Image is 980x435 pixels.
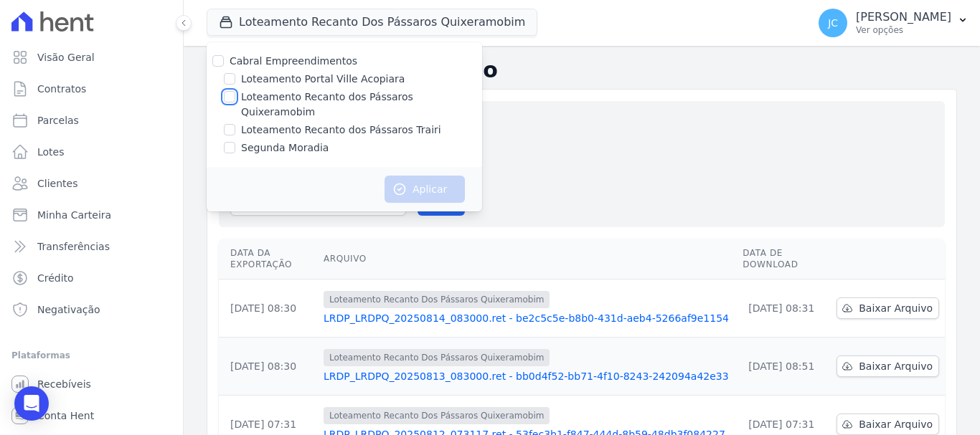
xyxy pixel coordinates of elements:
[318,239,737,279] th: Arquivo
[37,208,111,222] span: Minha Carteira
[859,417,933,431] span: Baixar Arquivo
[6,106,177,135] a: Parcelas
[6,264,177,292] a: Crédito
[859,359,933,373] span: Baixar Arquivo
[807,3,980,43] button: JC [PERSON_NAME] Ver opções
[14,386,49,421] div: Open Intercom Messenger
[324,369,731,383] a: LRDP_LRDPQ_20250813_083000.ret - bb0d4f52-bb71-4f10-8243-242094a42e33
[856,24,951,36] p: Ver opções
[37,176,77,191] span: Clientes
[241,90,482,120] label: Loteamento Recanto dos Pássaros Quixeramobim
[837,297,939,319] a: Baixar Arquivo
[6,295,177,324] a: Negativação
[737,279,831,338] td: [DATE] 08:31
[37,302,100,317] span: Negativação
[856,10,951,24] p: [PERSON_NAME]
[324,349,550,366] span: Loteamento Recanto Dos Pássaros Quixeramobim
[37,50,95,64] span: Visão Geral
[207,57,957,83] h2: Exportações de Retorno
[241,123,441,138] label: Loteamento Recanto dos Pássaros Trairi
[6,232,177,261] a: Transferências
[241,72,405,87] label: Loteamento Portal Ville Acopiara
[324,291,550,308] span: Loteamento Recanto Dos Pássaros Quixeramobim
[37,271,74,285] span: Crédito
[737,338,831,396] td: [DATE] 08:51
[6,370,177,398] a: Recebíveis
[37,377,91,391] span: Recebíveis
[6,401,177,430] a: Conta Hent
[6,75,177,103] a: Contratos
[385,176,465,203] button: Aplicar
[828,18,838,28] span: JC
[324,407,550,424] span: Loteamento Recanto Dos Pássaros Quixeramobim
[37,145,65,159] span: Lotes
[6,169,177,198] a: Clientes
[324,311,731,325] a: LRDP_LRDPQ_20250814_083000.ret - be2c5c5e-b8b0-431d-aeb4-5266af9e1154
[6,201,177,229] a: Minha Carteira
[37,408,94,423] span: Conta Hent
[737,239,831,279] th: Data de Download
[37,82,86,96] span: Contratos
[219,239,318,279] th: Data da Exportação
[219,279,318,338] td: [DATE] 08:30
[6,43,177,72] a: Visão Geral
[859,301,933,315] span: Baixar Arquivo
[241,140,329,156] label: Segunda Moradia
[37,113,79,128] span: Parcelas
[837,414,939,435] a: Baixar Arquivo
[37,239,110,254] span: Transferências
[837,355,939,377] a: Baixar Arquivo
[6,138,177,166] a: Lotes
[230,55,357,67] label: Cabral Empreendimentos
[11,347,171,364] div: Plataformas
[219,338,318,396] td: [DATE] 08:30
[207,9,537,36] button: Loteamento Recanto Dos Pássaros Quixeramobim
